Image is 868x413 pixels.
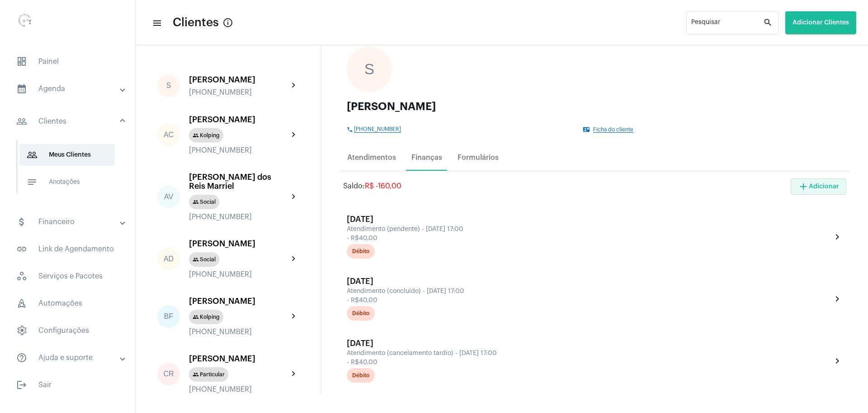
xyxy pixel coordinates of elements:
[347,215,832,224] div: [DATE]
[189,146,288,154] div: [PHONE_NUMBER]
[347,101,843,112] div: [PERSON_NAME]
[16,216,27,227] mat-icon: sidenav icon
[583,126,590,133] mat-icon: contact_mail
[288,192,299,202] mat-icon: chevron_right
[288,311,299,322] mat-icon: chevron_right
[347,235,830,242] div: - R$40,00
[365,182,401,190] span: R$ -160,00
[157,363,180,385] div: CR
[352,311,369,317] div: Débito
[16,116,121,127] mat-panel-title: Clientes
[16,379,27,390] mat-icon: sidenav icon
[347,359,830,366] div: - R$40,00
[5,78,135,100] mat-expansion-panel-header: sidenav iconAgenda
[763,17,774,28] mat-icon: search
[193,199,199,205] mat-icon: group
[16,352,27,363] mat-icon: sidenav icon
[352,249,369,255] div: Débito
[354,126,401,133] span: [PHONE_NUMBER]
[288,369,299,379] mat-icon: chevron_right
[189,173,288,191] div: [PERSON_NAME] dos Reis Marriel
[5,136,135,206] div: sidenav iconClientes
[16,244,27,255] mat-icon: sidenav icon
[691,21,763,28] input: Pesquisar
[157,305,180,328] div: BF
[189,270,288,279] div: [PHONE_NUMBER]
[16,298,27,309] span: sidenav icon
[189,128,223,143] mat-chip: Kolping
[16,325,27,336] span: sidenav icon
[411,154,442,162] div: Finanças
[189,385,288,394] div: [PHONE_NUMBER]
[793,19,849,26] span: Adicionar Clientes
[347,47,392,92] div: S
[189,354,288,363] div: [PERSON_NAME]
[347,154,396,162] div: Atendimentos
[9,238,126,260] span: Link de Agendamento
[5,211,135,233] mat-expansion-panel-header: sidenav iconFinanceiro
[193,314,199,320] mat-icon: group
[347,350,830,357] div: Atendimento (cancelamento tardio) - [DATE] 17:00
[189,310,223,324] mat-chip: Kolping
[9,293,126,314] span: Automações
[189,297,288,306] div: [PERSON_NAME]
[219,14,237,32] button: Button that displays a tooltip when focused or hovered over
[16,352,121,363] mat-panel-title: Ajuda e suporte
[16,83,27,94] mat-icon: sidenav icon
[16,116,27,127] mat-icon: sidenav icon
[193,132,199,139] mat-icon: group
[791,178,846,195] button: Adicionar
[347,277,832,286] div: [DATE]
[19,171,115,193] span: Anotações
[343,182,401,190] div: Saldo:
[189,195,219,209] mat-chip: Social
[16,56,27,67] span: sidenav icon
[347,126,354,133] mat-icon: phone
[157,124,180,146] div: AC
[16,216,121,227] mat-panel-title: Financeiro
[9,51,126,72] span: Painel
[347,288,830,295] div: Atendimento (concluído) - [DATE] 17:00
[157,186,180,208] div: AV
[27,177,38,187] mat-icon: sidenav icon
[193,256,199,263] mat-icon: group
[222,17,233,28] mat-icon: Button that displays a tooltip when focused or hovered over
[9,320,126,341] span: Configurações
[193,371,199,378] mat-icon: group
[189,88,288,96] div: [PHONE_NUMBER]
[16,83,121,94] mat-panel-title: Agenda
[832,231,843,242] mat-icon: chevron_right
[189,213,288,221] div: [PHONE_NUMBER]
[27,149,38,160] mat-icon: sidenav icon
[288,130,299,140] mat-icon: chevron_right
[832,293,843,304] mat-icon: chevron_right
[5,107,135,136] mat-expansion-panel-header: sidenav iconClientes
[189,367,228,382] mat-chip: Particular
[157,74,180,97] div: S
[798,183,839,190] span: Adicionar
[832,355,843,366] mat-icon: chevron_right
[19,144,115,166] span: Meus Clientes
[288,254,299,264] mat-icon: chevron_right
[157,248,180,270] div: AD
[347,297,830,304] div: - R$40,00
[9,265,126,287] span: Serviços e Pacotes
[189,115,288,124] div: [PERSON_NAME]
[9,374,126,396] span: Sair
[798,181,809,192] mat-icon: add
[5,347,135,369] mat-expansion-panel-header: sidenav iconAjuda e suporte
[347,339,832,348] div: [DATE]
[189,328,288,336] div: [PHONE_NUMBER]
[189,239,288,248] div: [PERSON_NAME]
[458,154,499,162] div: Formulários
[288,80,299,91] mat-icon: chevron_right
[785,11,856,34] button: Adicionar Clientes
[189,75,288,84] div: [PERSON_NAME]
[189,252,219,267] mat-chip: Social
[352,373,369,379] div: Débito
[16,271,27,282] span: sidenav icon
[152,18,161,29] mat-icon: sidenav icon
[347,226,830,233] div: Atendimento (pendente) - [DATE] 17:00
[173,15,219,30] span: Clientes
[7,5,43,41] img: 0d939d3e-dcd2-0964-4adc-7f8e0d1a206f.png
